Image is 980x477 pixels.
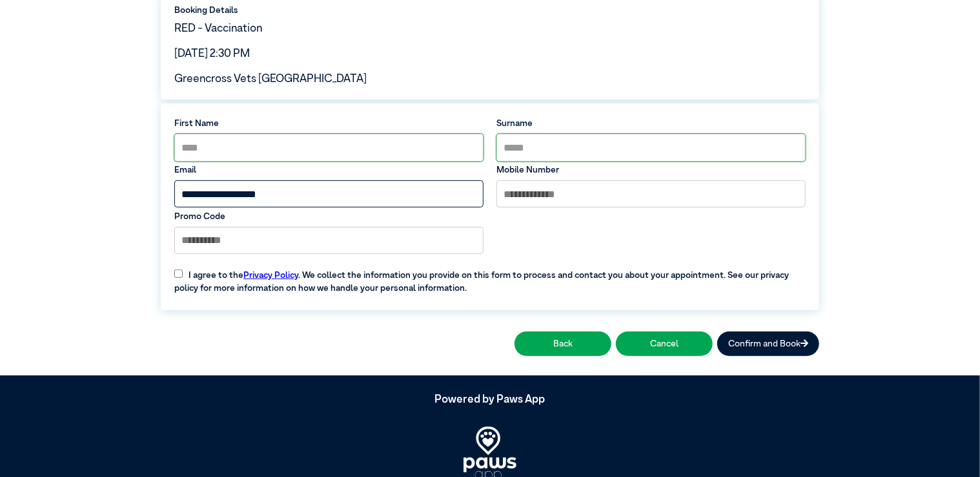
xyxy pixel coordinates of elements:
label: First Name [174,117,484,130]
a: Privacy Policy [243,271,298,280]
label: Surname [496,117,806,130]
label: Booking Details [174,4,806,17]
h5: Powered by Paws App [161,394,819,407]
label: Email [174,164,484,176]
span: Greencross Vets [GEOGRAPHIC_DATA] [174,74,367,85]
label: Mobile Number [496,164,806,176]
span: RED - Vaccination [174,23,262,34]
label: Promo Code [174,210,484,223]
button: Confirm and Book [717,332,819,355]
input: I agree to thePrivacy Policy. We collect the information you provide on this form to process and ... [174,270,183,278]
button: Back [515,332,611,355]
button: Cancel [616,332,713,355]
span: [DATE] 2:30 PM [174,48,250,59]
label: I agree to the . We collect the information you provide on this form to process and contact you a... [168,260,812,295]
